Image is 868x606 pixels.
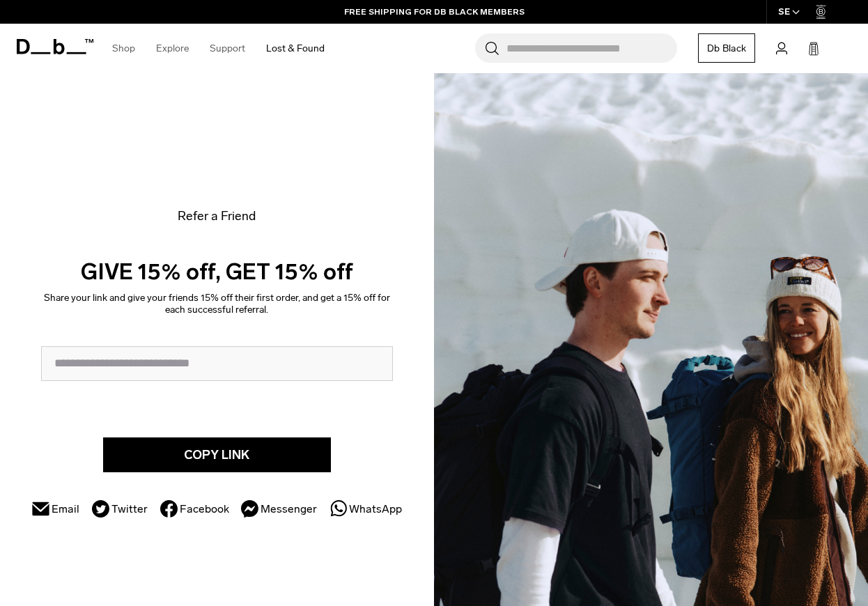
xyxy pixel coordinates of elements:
span: Facebook [180,502,229,515]
div: Refer a Friend [41,208,393,258]
nav: Main Navigation [102,24,335,73]
a: Db Black [698,33,755,63]
span: Messenger [261,502,317,515]
a: Shop [112,24,135,73]
button: WhatsApp [330,500,402,518]
span: COPY LINK [184,447,249,463]
div: GIVE 15% off, GET 15% off [41,258,393,292]
button: Email [32,500,79,518]
button: Submit form [103,437,332,472]
button: Twitter [92,500,148,518]
button: Facebook [160,500,229,518]
span: Twitter [111,502,148,515]
ul: Referral link sharing options [22,500,412,520]
a: Lost & Found [266,24,325,73]
a: Support [210,24,245,73]
button: Messenger [241,500,317,518]
a: Explore [156,24,189,73]
a: FREE SHIPPING FOR DB BLACK MEMBERS [344,6,525,18]
div: Share your link and give your friends 15% off their first order, and get a 15% off for each succe... [41,292,393,316]
span: WhatsApp [349,502,402,515]
span: Email [52,502,79,515]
